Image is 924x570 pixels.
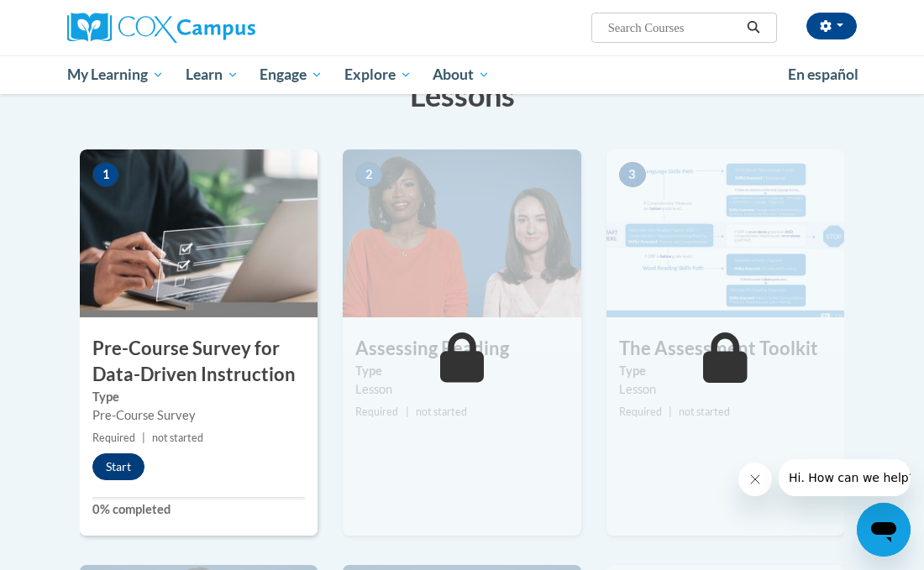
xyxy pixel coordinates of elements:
[55,55,869,94] div: Main menu
[741,18,766,38] button: Search
[80,74,844,116] h3: Lessons
[355,405,398,418] span: Required
[67,13,313,43] a: Cox Campus
[249,55,333,94] a: Engage
[788,65,858,83] span: En español
[56,55,175,94] a: My Learning
[10,12,136,25] span: Hi. How can we help?
[92,453,144,480] button: Start
[80,336,318,388] h3: Pre-Course Survey for Data-Driven Instruction
[175,55,249,94] a: Learn
[606,149,844,317] img: Course Image
[619,362,832,380] label: Type
[92,431,135,444] span: Required
[67,13,255,43] img: Cox Campus
[260,65,323,85] span: Engage
[738,463,772,496] iframe: Close message
[355,162,382,187] span: 2
[186,65,239,85] span: Learn
[343,336,580,362] h3: Assessing Reading
[779,459,911,496] iframe: Message from company
[619,405,662,418] span: Required
[355,380,568,399] div: Lesson
[343,149,580,317] img: Course Image
[423,55,501,94] a: About
[344,65,412,85] span: Explore
[669,405,672,418] span: |
[406,405,409,418] span: |
[152,431,203,444] span: not started
[619,380,832,399] div: Lesson
[806,13,857,39] button: Account Settings
[355,362,568,380] label: Type
[857,503,911,557] iframe: Button to launch messaging window
[606,336,844,362] h3: The Assessment Toolkit
[619,162,646,187] span: 3
[142,431,145,444] span: |
[67,65,164,85] span: My Learning
[679,405,730,418] span: not started
[92,162,119,187] span: 1
[433,65,490,85] span: About
[92,500,305,519] label: 0% completed
[80,149,318,317] img: Course Image
[92,388,305,406] label: Type
[333,55,423,94] a: Explore
[92,406,305,425] div: Pre-Course Survey
[606,18,741,38] input: Search Courses
[777,57,869,92] a: En español
[416,405,467,418] span: not started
